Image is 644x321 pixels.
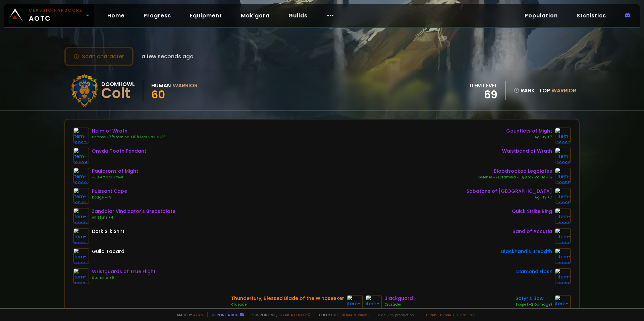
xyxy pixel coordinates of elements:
[102,9,130,22] a: Home
[384,302,413,307] div: Crusader
[92,175,138,180] div: +30 Attack Power
[555,128,571,144] img: item-16863
[512,208,552,215] div: Quick Strike Ring
[235,9,275,22] a: Mak'gora
[478,168,552,175] div: Bloodsoaked Legplates
[138,9,176,22] a: Progress
[501,248,552,255] div: Blackhand's Breadth
[151,87,165,102] span: 60
[151,81,171,90] div: Human
[555,208,571,224] img: item-18821
[384,307,413,313] div: Sharpened +8
[502,148,552,155] div: Waistband of Wrath
[340,312,370,317] a: [DOMAIN_NAME]
[73,268,89,284] img: item-18812
[551,87,576,94] span: Warrior
[516,295,552,302] div: Satyr's Bow
[277,312,311,317] a: Buy me a coffee
[571,9,611,22] a: Statistics
[73,148,89,164] img: item-18404
[92,168,138,175] div: Pauldrons of Might
[193,312,203,317] a: a fan
[513,228,552,235] div: Band of Accuria
[283,9,313,22] a: Guilds
[92,128,166,135] div: Helm of Wrath
[101,80,135,88] div: Doomhowl
[384,295,413,302] div: Blackguard
[470,81,497,90] div: item level
[73,168,89,184] img: item-16868
[555,268,571,284] img: item-20130
[231,307,344,313] div: Sharpened +8
[29,7,83,13] small: Classic Hardcore
[516,302,552,307] div: Scope (+2 Damage)
[555,188,571,204] img: item-16965
[142,52,194,61] span: a few seconds ago
[92,208,175,215] div: Zandalar Vindicator's Breastplate
[248,312,311,317] span: Support me,
[92,248,124,255] div: Guild Tabard
[29,7,83,23] span: AOTC
[92,195,127,200] div: Dodge +1%
[173,81,198,90] div: Warrior
[516,268,552,275] div: Diamond Flask
[92,188,127,195] div: Puissant Cape
[92,228,124,235] div: Dark Silk Shirt
[440,312,454,317] a: Privacy
[173,312,203,317] span: Made by
[467,188,552,195] div: Sabatons of [GEOGRAPHIC_DATA]
[231,302,344,307] div: Crusader
[478,175,552,180] div: Defense +7/Stamina +10/Block Value +15
[101,88,135,98] div: Colt
[73,128,89,144] img: item-16963
[467,195,552,200] div: Agility +7
[64,47,133,66] button: Scan character
[73,248,89,264] img: item-5976
[555,148,571,164] img: item-16960
[4,4,94,27] a: Classic HardcoreAOTC
[457,312,475,317] a: Consent
[231,295,344,302] div: Thunderfury, Blessed Blade of the Windseeker
[73,188,89,204] img: item-18541
[506,135,552,140] div: Agility +7
[555,248,571,264] img: item-13965
[555,295,571,311] img: item-18323
[184,9,227,22] a: Equipment
[73,228,89,244] img: item-4333
[539,86,576,95] div: Top
[315,312,370,317] span: Checkout
[212,312,238,317] a: Report a bug
[92,268,156,275] div: Wristguards of True Flight
[555,228,571,244] img: item-17063
[92,275,156,280] div: Stamina +9
[92,215,175,220] div: All Stats +4
[519,9,563,22] a: Population
[92,135,166,140] div: Defense +7/Stamina +10/Block Value +15
[347,295,363,311] img: item-19019
[92,148,146,155] div: Onyxia Tooth Pendant
[470,90,497,100] div: 69
[374,312,414,317] span: v. d752d5 - production
[555,168,571,184] img: item-19855
[425,312,437,317] a: Terms
[73,208,89,224] img: item-19822
[366,295,382,311] img: item-19168
[514,86,535,95] div: rank
[506,128,552,135] div: Gauntlets of Might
